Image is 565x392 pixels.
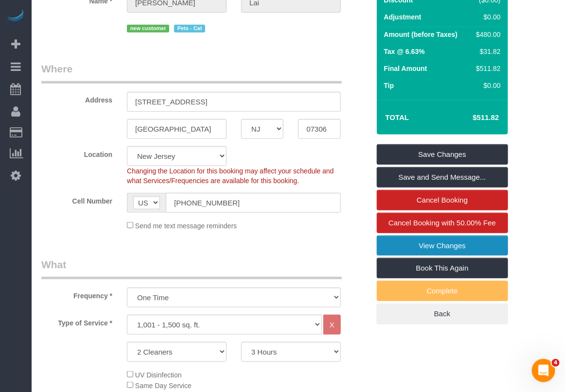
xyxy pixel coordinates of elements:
div: $31.82 [472,47,500,56]
label: Address [34,92,120,105]
strong: Total [386,113,409,121]
input: Zip Code [298,119,340,139]
label: Tax @ 6.63% [384,47,425,56]
a: Save and Send Message... [377,167,508,187]
span: Changing the Location for this booking may affect your schedule and what Services/Frequencies are... [127,167,334,185]
a: Save Changes [377,144,508,165]
legend: Where [41,62,342,84]
label: Frequency * [34,288,120,301]
div: $511.82 [472,64,500,73]
span: Same Day Service [135,382,192,390]
legend: What [41,257,342,279]
span: Send me text message reminders [135,222,237,230]
h4: $511.82 [443,114,499,122]
a: View Changes [377,236,508,256]
a: Cancel Booking with 50.00% Fee [377,213,508,233]
label: Final Amount [384,64,427,73]
label: Location [34,146,120,159]
span: Pets - Cat [174,25,205,33]
div: $0.00 [472,81,500,90]
a: Cancel Booking [377,190,508,210]
input: City [127,119,227,139]
label: Tip [384,81,394,90]
a: Back [377,304,508,324]
input: Cell Number [166,193,341,213]
label: Adjustment [384,12,422,22]
iframe: Intercom live chat [532,359,555,382]
a: Book This Again [377,258,508,278]
div: $0.00 [472,12,500,22]
label: Amount (before Taxes) [384,30,458,39]
span: UV Disinfection [135,371,182,379]
label: Cell Number [34,193,120,206]
div: $480.00 [472,30,500,39]
span: 4 [552,359,560,367]
img: Automaid Logo [6,10,25,23]
span: Cancel Booking with 50.00% Fee [388,219,496,227]
span: new customer [127,25,169,33]
label: Type of Service * [34,315,120,328]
